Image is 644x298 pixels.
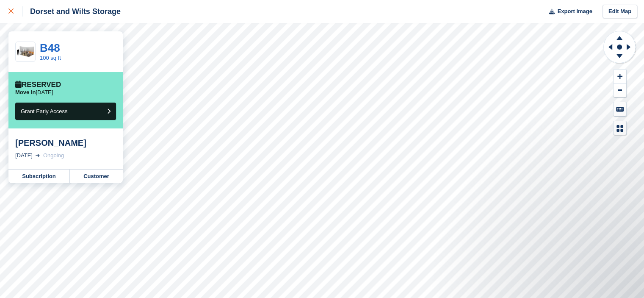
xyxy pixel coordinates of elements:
button: Zoom In [614,70,626,84]
img: arrow-right-light-icn-cde0832a797a2874e46488d9cf13f60e5c3a73dbe684e267c42b8395dfbc2abf.svg [36,154,40,157]
div: [DATE] [15,151,33,160]
div: Ongoing [43,151,64,160]
button: Keyboard Shortcuts [614,102,626,116]
a: Subscription [8,170,70,183]
button: Zoom Out [614,84,626,97]
span: Export Image [557,7,592,16]
a: B48 [40,42,60,54]
a: Customer [70,170,123,183]
button: Grant Early Access [15,103,116,120]
a: 100 sq ft [40,55,61,61]
button: Map Legend [614,121,626,135]
div: Dorset and Wilts Storage [22,6,121,17]
img: 100-sqft-unit.jpg [16,45,35,59]
span: Grant Early Access [21,108,68,114]
span: Move in [15,89,36,95]
div: Reserved [15,81,61,89]
div: [PERSON_NAME] [15,138,116,148]
a: Edit Map [603,5,637,19]
button: Export Image [544,5,592,19]
p: [DATE] [15,89,53,96]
